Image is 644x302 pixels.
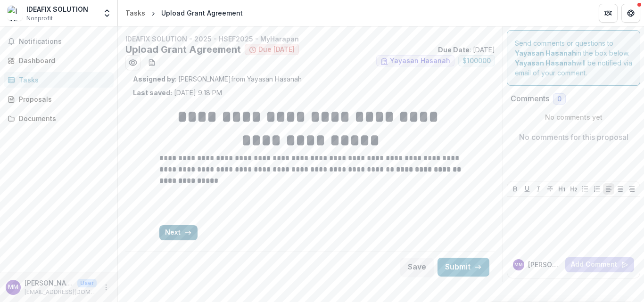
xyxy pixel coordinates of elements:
button: Italicize [533,183,544,195]
span: 0 [557,95,561,103]
p: No comments for this proposal [519,131,628,143]
button: Save [400,258,434,277]
p: [DATE] 9:18 PM [133,88,222,98]
div: Muhammad Zakiran Mahmud [8,284,18,290]
button: Preview 8bdbbeae-a681-4289-9ca8-b03ec06d2dd0.pdf [125,55,140,70]
button: Ordered List [591,183,603,195]
button: Get Help [621,4,640,23]
h2: Upload Grant Agreement [125,44,241,55]
div: Muhammad Zakiran Mahmud [514,262,523,267]
div: Documents [19,114,106,123]
strong: Assigned by [133,75,175,83]
button: Underline [521,183,533,195]
p: No comments yet [511,112,636,122]
div: Upload Grant Agreement [161,8,243,18]
button: More [100,282,112,293]
button: Bold [510,183,521,195]
span: Due [DATE] [258,46,295,54]
div: Dashboard [19,56,106,65]
strong: Due Date [438,46,470,54]
div: Send comments or questions to in the box below. will be notified via email of your comment. [507,30,640,86]
p: [PERSON_NAME] [528,260,561,269]
strong: Last saved: [133,89,172,97]
button: download-word-button [144,55,159,70]
button: Bullet List [579,183,591,195]
button: Align Left [603,183,614,195]
div: Tasks [125,8,145,18]
button: Submit [438,258,489,277]
nav: breadcrumb [122,6,247,20]
div: IDEAFIX SOLUTION [26,4,88,14]
p: IDEAFIX SOLUTION - 2025 - HSEF2025 - MyHarapan [125,34,495,44]
h2: Comments [511,94,549,103]
a: Dashboard [4,53,114,68]
p: [EMAIL_ADDRESS][DOMAIN_NAME] [25,288,97,296]
button: Partners [599,4,618,23]
p: User [77,279,97,287]
div: Tasks [19,75,106,85]
span: Yayasan Hasanah [390,57,450,65]
button: Align Center [615,183,626,195]
strong: Yayasan Hasanah [515,49,576,57]
p: : [PERSON_NAME] from Yayasan Hasanah [133,74,487,84]
span: Nonprofit [26,14,53,23]
span: Notifications [19,38,110,46]
button: Heading 1 [556,183,568,195]
button: Heading 2 [568,183,579,195]
button: Open entity switcher [100,4,114,23]
button: Strike [545,183,556,195]
a: Tasks [122,6,149,20]
div: Proposals [19,94,106,104]
p: : [DATE] [438,45,495,55]
a: Tasks [4,72,114,88]
span: $ 100000 [462,57,491,65]
button: Notifications [4,34,114,49]
strong: Yayasan Hasanah [515,59,576,67]
a: Proposals [4,91,114,107]
img: IDEAFIX SOLUTION [8,6,23,21]
button: Next [159,225,198,240]
button: Align Right [626,183,637,195]
button: Add Comment [565,257,634,272]
a: Documents [4,111,114,126]
p: [PERSON_NAME] [25,278,74,288]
